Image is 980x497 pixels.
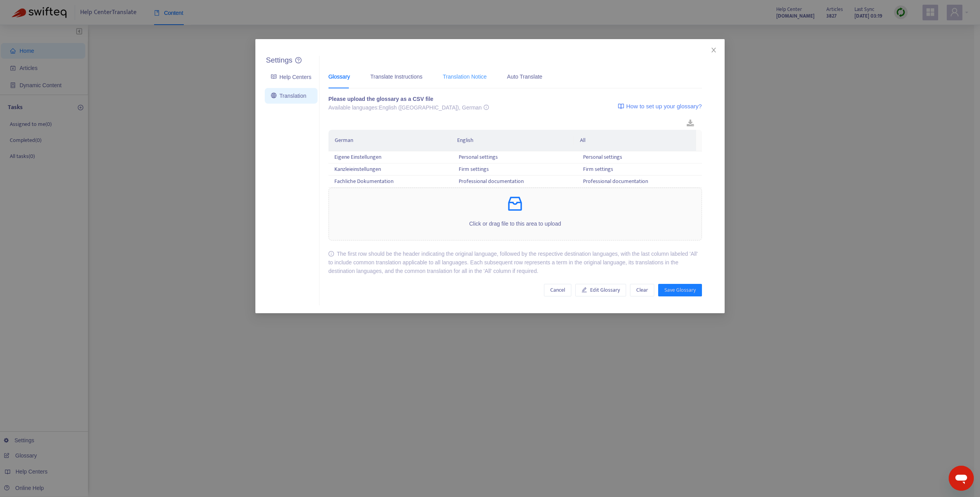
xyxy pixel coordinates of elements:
[334,153,447,161] div: Eigene Einstellungen
[550,286,565,294] span: Cancel
[544,284,571,296] button: Cancel
[328,251,334,257] span: info-circle
[451,130,573,151] th: English
[575,284,626,296] button: Edit Glossary
[328,249,702,275] div: The first row should be the header indicating the original language, followed by the respective d...
[582,287,587,292] span: edit
[618,103,624,109] img: image-link
[295,57,302,63] span: question-circle
[266,56,293,65] h5: Settings
[618,95,702,118] a: How to set up your glossary?
[507,72,542,81] div: Auto Translate
[630,284,654,296] button: Clear
[711,47,717,53] span: close
[334,177,447,186] div: Fachliche Dokumentation
[506,194,524,213] span: inbox
[328,95,489,103] div: Please upload the glossary as a CSV file
[626,102,702,111] span: How to set up your glossary?
[583,165,696,174] div: Firm settings
[459,165,571,174] div: Firm settings
[636,286,648,294] span: Clear
[271,93,306,99] a: Translation
[709,46,718,54] button: Close
[658,284,702,296] button: Save Glossary
[949,466,974,491] iframe: Schaltfläche zum Öffnen des Messaging-Fensters
[590,286,620,294] span: Edit Glossary
[459,177,571,186] div: Professional documentation
[328,72,350,81] div: Glossary
[328,103,489,112] div: Available languages: English ([GEOGRAPHIC_DATA]), German
[271,74,311,80] a: Help Centers
[370,72,422,81] div: Translate Instructions
[574,130,696,151] th: All
[329,188,702,240] span: inboxClick or drag file to this area to upload
[334,165,447,174] div: Kanzleieinstellungen
[328,130,451,151] th: German
[443,72,486,81] div: Translation Notice
[583,177,696,186] div: Professional documentation
[329,219,702,228] p: Click or drag file to this area to upload
[459,153,571,161] div: Personal settings
[583,153,696,161] div: Personal settings
[295,57,302,64] a: question-circle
